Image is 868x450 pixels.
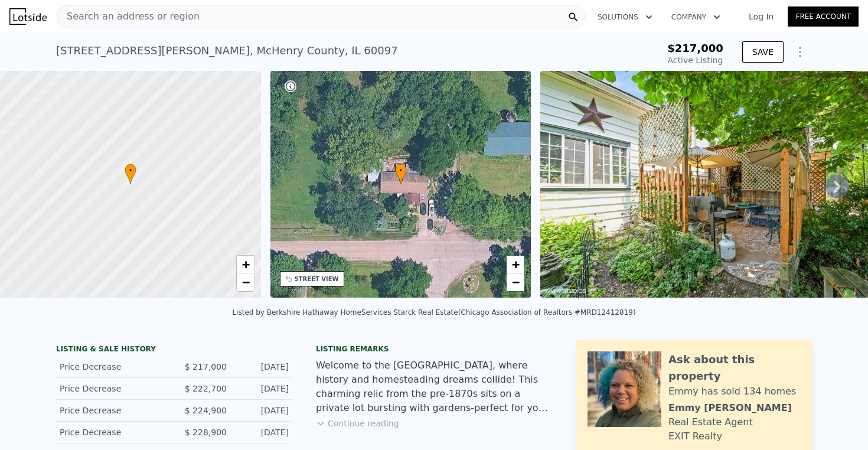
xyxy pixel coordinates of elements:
div: [STREET_ADDRESS][PERSON_NAME] , McHenry County , IL 60097 [56,43,398,59]
div: Listed by Berkshire Hathaway HomeServices Starck Real Estate (Chicago Association of Realtors #MR... [232,308,635,317]
a: Zoom out [237,273,254,291]
div: Price Decrease [60,383,165,394]
span: $ 222,700 [185,384,227,393]
button: Company [662,6,730,28]
div: [DATE] [236,361,289,373]
span: − [512,275,520,289]
div: Price Decrease [60,426,165,438]
button: Show Options [788,40,812,64]
span: − [242,275,249,289]
div: LISTING & SALE HISTORY [56,344,292,356]
span: $ 224,900 [185,406,227,415]
div: [DATE] [236,426,289,438]
div: Price Decrease [60,361,165,373]
div: • [125,164,136,184]
span: • [125,165,136,176]
div: STREET VIEW [295,275,339,283]
span: $ 228,900 [185,428,227,437]
a: Log In [735,11,788,22]
img: Lotside [9,8,47,25]
button: SAVE [742,41,784,63]
span: + [512,257,520,272]
span: Search an address or region [57,9,200,24]
span: + [242,257,249,272]
span: $217,000 [667,42,723,54]
div: Listing remarks [316,344,552,354]
div: Emmy has sold 134 homes [668,384,796,399]
a: Zoom in [507,256,524,273]
span: $ 217,000 [185,362,227,371]
span: • [395,165,407,176]
div: Real Estate Agent [668,415,753,429]
div: [DATE] [236,383,289,394]
div: Price Decrease [60,405,165,416]
div: Welcome to the [GEOGRAPHIC_DATA], where history and homesteading dreams collide! This charming re... [316,358,552,415]
div: • [395,164,407,184]
button: Solutions [588,6,662,28]
span: Active Listing [668,56,723,65]
a: Free Account [788,6,859,27]
div: Ask about this property [668,351,800,384]
button: Continue reading [316,418,399,429]
div: Emmy [PERSON_NAME] [668,401,792,415]
div: [DATE] [236,405,289,416]
a: Zoom in [237,256,254,273]
div: EXIT Realty [668,429,722,444]
a: Zoom out [507,273,524,291]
